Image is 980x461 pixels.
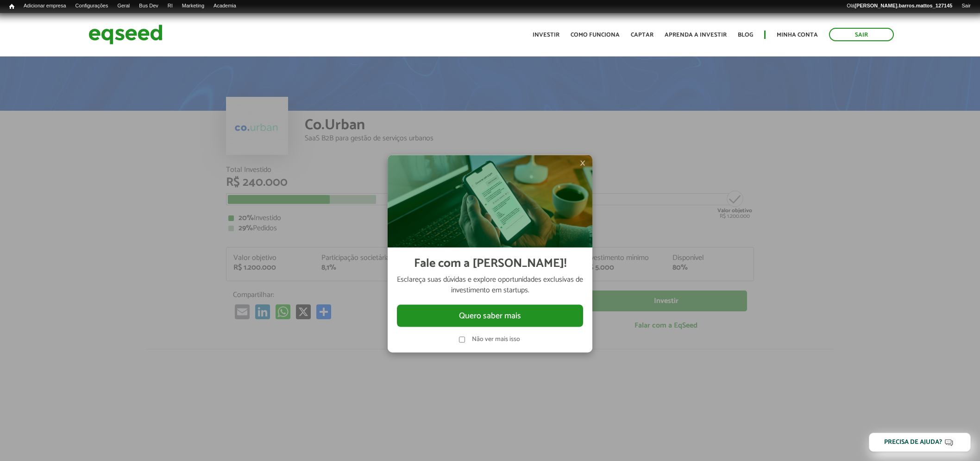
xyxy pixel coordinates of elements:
a: Sair [957,2,975,10]
a: Olá[PERSON_NAME].barros.mattos_127145 [842,2,957,10]
span: × [580,157,585,168]
img: EqSeed [88,22,163,47]
p: Esclareça suas dúvidas e explore oportunidades exclusivas de investimento em startups. [397,275,583,296]
a: Academia [209,2,241,10]
h2: Fale com a [PERSON_NAME]! [414,257,566,270]
a: Investir [533,32,559,38]
a: Sair [829,28,894,41]
img: Imagem celular [388,155,592,247]
a: RI [163,2,177,10]
a: Blog [738,32,753,38]
label: Não ver mais isso [472,336,521,343]
a: Configurações [71,2,113,10]
a: Bus Dev [134,2,163,10]
button: Quero saber mais [397,304,583,327]
a: Aprenda a investir [665,32,727,38]
a: Marketing [177,2,209,10]
a: Geral [113,2,134,10]
a: Minha conta [777,32,818,38]
a: Captar [631,32,653,38]
span: Início [9,3,14,10]
a: Início [5,2,19,11]
a: Como funciona [571,32,620,38]
a: Adicionar empresa [19,2,71,10]
strong: [PERSON_NAME].barros.mattos_127145 [854,3,952,8]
